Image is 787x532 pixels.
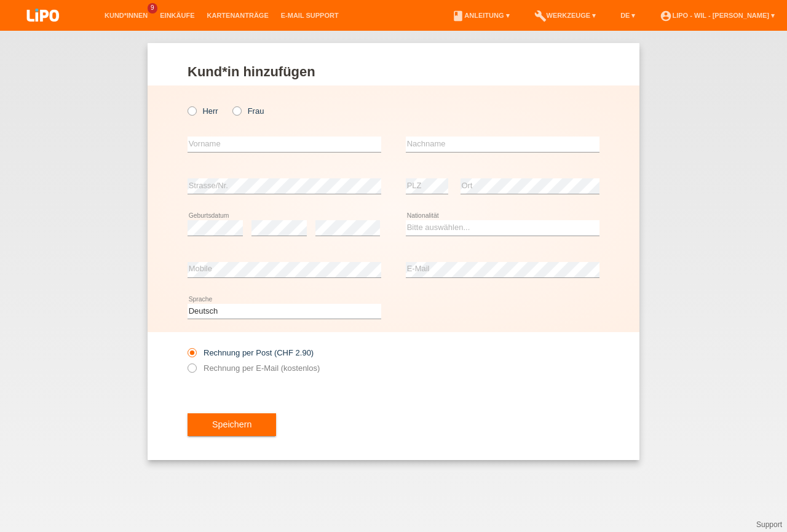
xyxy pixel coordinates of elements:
input: Rechnung per E-Mail (kostenlos) [188,363,196,379]
h1: Kund*in hinzufügen [188,64,599,79]
a: bookAnleitung ▾ [446,12,515,19]
i: account_circle [660,10,672,22]
span: Speichern [212,419,251,429]
label: Frau [232,106,264,116]
label: Rechnung per Post (CHF 2.90) [188,348,314,357]
a: Kartenanträge [201,12,275,19]
a: E-Mail Support [275,12,345,19]
a: LIPO pay [12,25,74,34]
span: 9 [148,3,157,14]
a: buildWerkzeuge ▾ [528,12,603,19]
label: Herr [188,106,218,116]
input: Frau [232,106,240,114]
a: DE ▾ [614,12,641,19]
i: build [534,10,547,22]
input: Rechnung per Post (CHF 2.90) [188,348,196,363]
label: Rechnung per E-Mail (kostenlos) [188,363,320,373]
input: Herr [188,106,196,114]
a: account_circleLIPO - Wil - [PERSON_NAME] ▾ [654,12,781,19]
a: Support [756,520,782,529]
a: Kund*innen [98,12,154,19]
i: book [452,10,464,22]
a: Einkäufe [154,12,200,19]
button: Speichern [188,413,276,437]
